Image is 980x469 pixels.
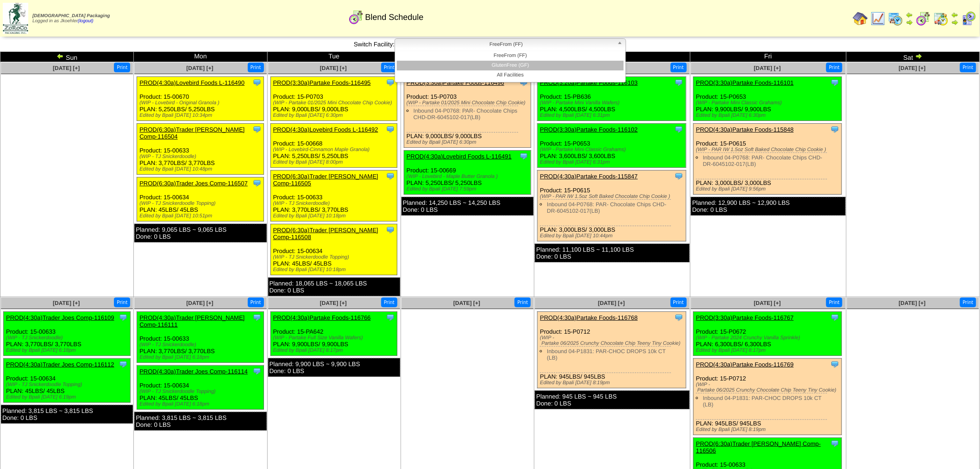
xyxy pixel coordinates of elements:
[6,361,114,368] a: PROD(4:30a)Trader Joes Comp-116112
[399,39,614,50] span: FreeFrom (FF)
[273,147,397,152] div: (WIP - Lovebird-Cinnamon Maple Granola)
[693,312,842,356] div: Product: 15-P0672 PLAN: 6,300LBS / 6,300LBS
[119,313,128,322] img: Tooltip
[540,159,685,165] div: Edited by Bpali [DATE] 6:31pm
[57,52,64,60] img: arrowleft.gif
[53,65,80,71] span: [DATE] [+]
[137,124,264,175] div: Product: 15-00633 PLAN: 3,770LBS / 3,770LBS
[538,124,686,168] div: Product: 15-P0653 PLAN: 3,600LBS / 3,600LBS
[540,233,685,239] div: Edited by Bpali [DATE] 10:44pm
[252,313,262,322] img: Tooltip
[540,113,685,118] div: Edited by Bpali [DATE] 6:31pm
[268,358,400,377] div: Planned: 9,900 LBS ~ 9,900 LBS Done: 0 LBS
[0,52,134,62] td: Sun
[273,79,371,86] a: PROD(3:30a)Partake Foods-116495
[696,348,842,353] div: Edited by Bpali [DATE] 8:17pm
[538,171,686,241] div: Product: 15-P0615 PLAN: 3,000LBS / 3,000LBS
[273,159,397,165] div: Edited by Bpali [DATE] 8:00pm
[134,412,266,431] div: Planned: 3,815 LBS ~ 3,815 LBS Done: 0 LBS
[273,314,371,321] a: PROD(4:30a)Partake Foods-116766
[139,342,264,348] div: (WIP - TJ Snickerdoodle)
[139,201,264,206] div: (WIP - TJ Snickerdoodle Topping)
[273,213,397,219] div: Edited by Bpali [DATE] 10:18pm
[32,13,110,24] span: Logged in as Jkoehler
[540,335,685,346] div: (WIP ‐ Partake 06/2025 Crunchy Chocolate Chip Teeny Tiny Cookie)
[830,78,840,87] img: Tooltip
[139,154,264,159] div: (WIP - TJ Snickerdoodle)
[6,314,114,321] a: PROD(4:30a)Trader Joes Comp-116109
[906,11,913,19] img: arrowleft.gif
[137,77,264,121] div: Product: 15-00670 PLAN: 5,250LBS / 5,250LBS
[139,100,264,106] div: (WIP - Lovebird - Original Granola )
[139,401,264,407] div: Edited by Bpali [DATE] 6:18pm
[252,78,262,87] img: Tooltip
[899,300,926,306] a: [DATE] [+]
[696,440,821,454] a: PROD(6:30a)Trader [PERSON_NAME] Comp-116506
[134,52,267,62] td: Mon
[674,125,684,134] img: Tooltip
[407,100,531,106] div: (WIP - Partake 01/2025 Mini Chocolate Chip Cookie)
[273,100,397,106] div: (WIP - Partake 01/2025 Mini Chocolate Chip Cookie)
[386,125,395,134] img: Tooltip
[407,186,531,192] div: Edited by Bpali [DATE] 7:59pm
[137,312,264,363] div: Product: 15-00633 PLAN: 3,770LBS / 3,770LBS
[598,300,625,306] a: [DATE] [+]
[888,11,903,26] img: calendarprod.gif
[540,100,685,106] div: (WIP - Partake Mini Vanilla Wafers)
[830,360,840,369] img: Tooltip
[139,355,264,360] div: Edited by Bpali [DATE] 6:18pm
[899,65,926,71] a: [DATE] [+]
[951,19,959,26] img: arrowright.gif
[960,63,976,72] button: Print
[693,359,842,435] div: Product: 15-P0712 PLAN: 945LBS / 945LBS
[951,11,959,19] img: arrowleft.gif
[248,63,264,72] button: Print
[535,391,690,409] div: Planned: 945 LBS ~ 945 LBS Done: 0 LBS
[273,348,397,353] div: Edited by Bpali [DATE] 8:17pm
[754,65,781,71] span: [DATE] [+]
[252,125,262,134] img: Tooltip
[696,126,794,133] a: PROD(4:30a)Partake Foods-115848
[114,63,130,72] button: Print
[273,267,397,273] div: Edited by Bpali [DATE] 10:18pm
[3,3,28,34] img: zoroco-logo-small.webp
[270,312,397,356] div: Product: 15-PA642 PLAN: 9,900LBS / 9,900LBS
[186,65,213,71] a: [DATE] [+]
[397,51,624,61] li: FreeFrom (FF)
[915,52,923,60] img: arrowright.gif
[320,300,347,306] span: [DATE] [+]
[137,177,264,222] div: Product: 15-00634 PLAN: 45LBS / 45LBS
[696,361,794,368] a: PROD(4:30a)Partake Foods-116769
[826,63,842,72] button: Print
[916,11,931,26] img: calendarblend.gif
[696,100,842,106] div: (WIP - Partake Mini Classic Grahams)
[320,65,347,71] a: [DATE] [+]
[934,11,949,26] img: calendarinout.gif
[540,314,638,321] a: PROD(4:30a)Partake Foods-116768
[139,79,245,86] a: PROD(4:30a)Lovebird Foods L-116490
[961,11,976,26] img: calendarcustomer.gif
[270,77,397,121] div: Product: 15-P0703 PLAN: 9,000LBS / 9,000LBS
[453,300,480,306] span: [DATE] [+]
[273,201,397,206] div: (WIP - TJ Snickerdoodle)
[386,78,395,87] img: Tooltip
[540,194,685,199] div: (WIP - PAR IW 1.5oz Soft Baked Chocolate Chip Cookie )
[139,368,248,375] a: PROD(4:30a)Trader Joes Comp-116114
[693,124,842,195] div: Product: 15-P0615 PLAN: 3,000LBS / 3,000LBS
[402,197,534,215] div: Planned: 14,250 LBS ~ 14,250 LBS Done: 0 LBS
[540,79,638,86] a: PROD(3:20a)Partake Foods-116103
[53,300,80,306] a: [DATE] [+]
[906,19,913,26] img: arrowright.gif
[267,52,401,62] td: Tue
[540,147,685,152] div: (WIP - Partake Mini Classic Grahams)
[404,77,531,148] div: Product: 15-P0703 PLAN: 9,000LBS / 9,000LBS
[703,154,823,167] a: Inbound 04-P0768: PAR- Chocolate Chips CHD-DR-6045102-017(LB)
[365,13,423,22] span: Blend Schedule
[1,405,133,424] div: Planned: 3,815 LBS ~ 3,815 LBS Done: 0 LBS
[826,298,842,307] button: Print
[690,52,846,62] td: Fri
[386,313,395,322] img: Tooltip
[960,298,976,307] button: Print
[139,389,264,394] div: (WIP - TJ Snickerdoodle Topping)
